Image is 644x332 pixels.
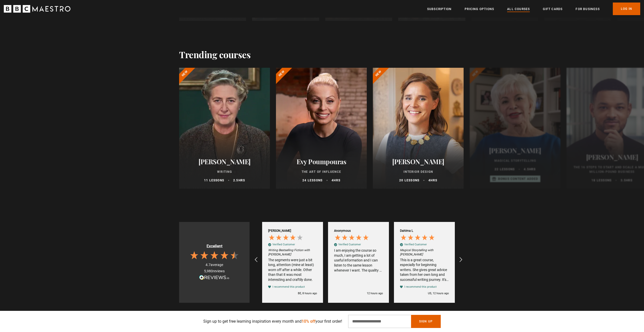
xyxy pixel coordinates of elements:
div: average [206,262,223,268]
a: Log In [613,3,640,15]
h2: [PERSON_NAME] [476,147,554,154]
abbr: hrs [430,179,437,182]
div: 12 hours ago [367,291,383,295]
p: Sign up to get free learning inspiration every month and your first order! [203,318,342,324]
div: Anonymous Verified CustomerI am enjoying the course so much, I am getting a lot of useful informa... [326,222,391,303]
p: 4.5 [524,167,536,172]
p: 2.5 [233,178,245,183]
div: I recommend this product [404,285,437,289]
div: I recommend this product [272,285,305,289]
div: [PERSON_NAME] [268,229,291,233]
button: Sign Up [411,315,441,328]
p: Magical Storytelling [476,158,554,163]
p: The Art of Influence [282,170,361,174]
div: Verified Customer [338,243,361,246]
div: 5 Stars [400,234,436,242]
abbr: hrs [529,168,536,171]
div: The segments were just a bit long, attention (mine at least) worn off after a while. Other than t... [268,258,317,282]
p: 18 lessons [591,178,612,183]
div: I am enjoying the course so much, I am getting a lot of useful information and I can listen to th... [334,248,383,273]
a: All Courses [507,7,530,12]
a: Subscription [427,7,452,12]
div: reviews [204,269,225,274]
div: Anonymous [334,229,351,233]
div: REVIEWS.io Carousel Scroll Right [455,254,467,266]
div: Dahlma L Verified CustomerMagical Storytelling with [PERSON_NAME]This is a great course, especial... [391,222,457,303]
p: Bonus content added [498,177,538,181]
nav: Primary [427,3,640,15]
abbr: hrs [334,179,340,182]
svg: BBC Maestro [4,5,70,13]
a: Evy Poumpouras The Art of Influence 24 lessons 4hrs New [276,68,367,189]
h2: Evy Poumpouras [282,158,361,165]
a: For business [576,7,599,12]
div: 4.7 Stars [189,250,239,260]
div: Excellent [207,244,222,249]
div: BE, 8 hours ago [298,291,317,295]
p: 22 lessons [495,167,515,172]
div: Verified Customer [404,243,427,246]
em: Magical Storytelling with [PERSON_NAME] [400,248,449,257]
div: [PERSON_NAME] Verified CustomerWriting Bestselling Fiction with [PERSON_NAME]The segments were ju... [260,222,326,303]
h2: [PERSON_NAME] [379,158,458,165]
span: 5,980 [204,269,213,273]
div: Verified Customer [272,243,295,246]
p: 4 [428,178,437,183]
p: Interior Design [379,170,458,174]
p: 20 lessons [399,178,419,183]
h2: [PERSON_NAME] [185,158,264,165]
p: 24 lessons [302,178,323,183]
div: 5 Stars [334,234,371,242]
p: Writing [185,170,264,174]
a: Gift Cards [543,7,562,12]
div: REVIEWS.io Carousel Scroll Left [250,254,262,266]
a: Read more reviews on REVIEWS.io [199,275,229,281]
p: 11 lessons [204,178,224,183]
a: Pricing Options [465,7,494,12]
div: This is a great course, especially for beginning writers. She gives great advice taken from her o... [400,258,449,282]
span: 10% off [302,319,315,324]
div: Dahlma L [400,229,413,233]
span: 4.7 [206,263,211,267]
div: 4 Stars [268,234,305,242]
a: [PERSON_NAME] Writing 11 lessons 2.5hrs New [179,68,270,189]
a: [PERSON_NAME] Magical Storytelling 22 lessons 4.5hrs Bonus content added New [470,68,560,189]
a: [PERSON_NAME] Interior Design 20 lessons 4hrs New [373,68,464,189]
h2: Trending courses [179,49,251,60]
p: 4 [332,178,340,183]
div: US, 12 hours ago [428,291,449,295]
abbr: hrs [238,179,245,182]
abbr: hrs [626,179,633,182]
p: 3.5 [621,178,632,183]
em: Writing Bestselling Fiction with [PERSON_NAME] [268,248,317,257]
